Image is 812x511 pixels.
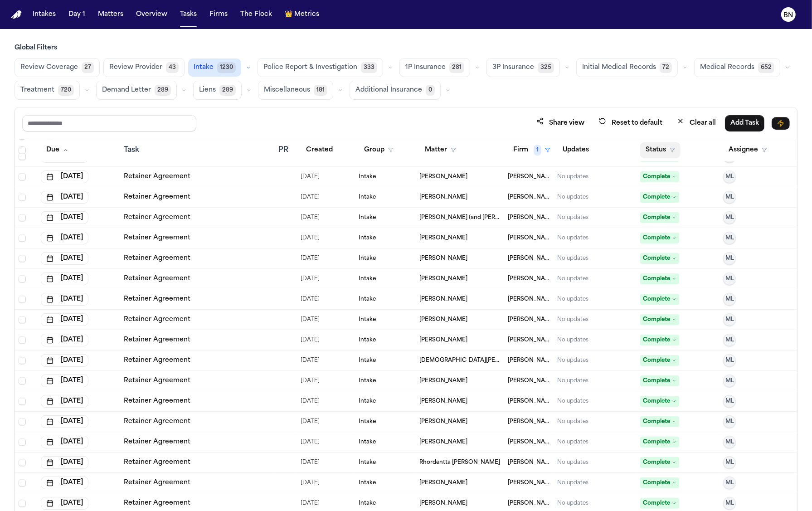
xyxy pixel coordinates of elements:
[15,58,100,77] button: Review Coverage27
[19,336,26,344] span: Select row
[301,477,320,489] span: 6/24/2025, 3:45:06 PM
[723,273,736,285] button: ML
[359,142,399,158] button: Group
[19,194,26,201] span: Select row
[640,498,679,509] span: Complete
[132,6,171,23] button: Overview
[19,214,26,221] span: Select row
[508,214,550,221] span: Beck & Beck
[725,214,734,221] span: ML
[65,6,89,23] a: Day 1
[725,194,734,201] span: ML
[206,6,231,23] button: Firms
[41,375,88,387] button: [DATE]
[725,459,734,466] span: ML
[41,334,88,346] button: [DATE]
[19,316,26,323] span: Select row
[355,86,422,95] span: Additional Insurance
[124,213,190,222] a: Retainer Agreement
[419,275,467,282] span: Crystal Foster
[124,438,190,447] a: Retainer Agreement
[640,294,679,305] span: Complete
[19,173,26,180] span: Select row
[109,63,162,72] span: Review Provider
[725,398,734,405] span: ML
[419,500,467,507] span: Toby Roark
[723,191,736,204] button: ML
[772,117,790,130] button: Immediate Task
[41,211,88,224] button: [DATE]
[19,146,26,154] span: Select all
[419,255,467,262] span: Angel Snedeker
[124,336,190,345] a: Retainer Agreement
[41,170,88,183] button: [DATE]
[725,255,734,262] span: ML
[725,115,764,131] button: Add Task
[723,170,736,183] button: ML
[531,115,590,131] button: Share view
[41,415,88,428] button: [DATE]
[508,255,550,262] span: Beck & Beck
[124,145,271,156] div: Task
[237,6,276,23] a: The Flock
[492,63,534,72] span: 3P Insurance
[20,86,54,95] span: Treatment
[11,10,22,19] a: Home
[508,336,550,344] span: Beck & Beck
[558,418,589,425] div: No updates
[41,456,88,469] button: [DATE]
[508,377,550,384] span: Beck & Beck
[301,273,320,285] span: 6/24/2025, 3:57:57 PM
[281,6,323,23] a: crownMetrics
[694,58,780,77] button: Medical Records652
[359,255,376,262] span: Intake
[166,62,179,73] span: 43
[359,316,376,323] span: Intake
[359,418,376,425] span: Intake
[723,334,736,346] button: ML
[640,171,679,182] span: Complete
[19,479,26,487] span: Select row
[558,142,595,158] button: Updates
[725,173,734,180] span: ML
[102,86,151,95] span: Demand Letter
[508,142,556,158] button: Firm1
[41,395,88,408] button: [DATE]
[301,211,320,224] span: 6/23/2025, 1:58:36 PM
[758,62,774,73] span: 652
[359,479,376,487] span: Intake
[558,234,589,242] div: No updates
[219,85,236,96] span: 289
[558,296,589,303] div: No updates
[301,415,320,428] span: 6/24/2025, 2:20:04 PM
[41,273,88,285] button: [DATE]
[124,376,190,385] a: Retainer Agreement
[41,313,88,326] button: [DATE]
[405,63,446,72] span: 1P Insurance
[359,275,376,282] span: Intake
[508,234,550,242] span: Beck & Beck
[264,86,310,95] span: Miscellaneous
[314,85,327,96] span: 181
[124,458,190,467] a: Retainer Agreement
[263,63,357,72] span: Police Report & Investigation
[558,275,589,282] div: No updates
[723,415,736,428] button: ML
[558,255,589,262] div: No updates
[29,6,59,23] button: Intakes
[155,85,171,96] span: 289
[558,398,589,405] div: No updates
[419,336,467,344] span: Keiayshia Herron
[15,44,797,53] h3: Global Filters
[124,417,190,426] a: Retainer Agreement
[723,395,736,408] button: ML
[640,335,679,346] span: Complete
[582,63,656,72] span: Initial Medical Records
[193,81,242,100] button: Liens289
[723,354,736,367] button: ML
[508,479,550,487] span: Beck & Beck
[640,273,679,284] span: Complete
